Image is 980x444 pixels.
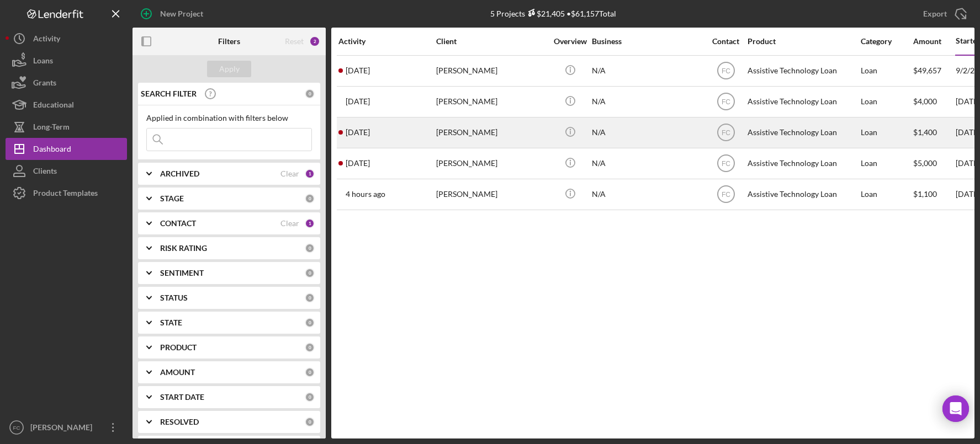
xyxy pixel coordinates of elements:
div: 0 [305,293,315,303]
b: RESOLVED [160,418,199,426]
text: FC [722,67,730,75]
b: STAGE [160,194,184,203]
div: Open Intercom Messenger [942,395,969,422]
div: Apply [219,61,240,77]
span: $1,100 [913,189,937,199]
div: Product Templates [33,182,98,207]
b: Filters [218,37,240,46]
div: Assistive Technology Loan [748,56,858,85]
div: Contact [705,37,746,46]
span: $4,000 [913,97,937,106]
b: SENTIMENT [160,269,204,277]
text: FC [13,425,20,431]
div: Loan [861,149,912,178]
div: [PERSON_NAME] [436,87,547,116]
button: Export [912,3,974,25]
div: Assistive Technology Loan [748,87,858,116]
div: 0 [305,417,315,427]
div: N/A [592,56,702,85]
div: Assistive Technology Loan [748,149,858,178]
button: Activity [6,28,127,50]
div: Dashboard [33,138,71,163]
div: 0 [305,367,315,377]
div: N/A [592,87,702,116]
div: Client [436,37,547,46]
b: STATE [160,318,182,327]
div: 2 [309,36,320,47]
button: New Project [133,3,214,25]
b: START DATE [160,393,204,402]
div: Loan [861,87,912,116]
div: 0 [305,318,315,328]
div: Loan [861,118,912,147]
div: Loan [861,56,912,85]
div: Clients [33,160,57,185]
span: $5,000 [913,158,937,168]
div: Activity [33,28,60,52]
div: [PERSON_NAME] [436,118,547,147]
div: N/A [592,180,702,209]
div: 0 [305,89,315,99]
div: Clear [280,219,299,228]
div: Amount [913,37,955,46]
div: Product [748,37,858,46]
div: Grants [33,72,56,97]
span: $49,657 [913,66,941,75]
text: FC [722,98,730,106]
time: 2025-09-09 22:42 [346,128,370,137]
button: Product Templates [6,182,127,204]
div: 5 Projects • $61,157 Total [490,9,616,18]
div: Activity [338,37,435,46]
div: Business [592,37,702,46]
button: Loans [6,50,127,72]
b: ARCHIVED [160,169,199,178]
div: Assistive Technology Loan [748,118,858,147]
div: [PERSON_NAME] [436,56,547,85]
b: PRODUCT [160,343,197,352]
div: Loans [33,50,53,74]
text: FC [722,191,730,199]
b: AMOUNT [160,368,195,377]
button: Dashboard [6,138,127,160]
div: Educational [33,94,74,119]
button: FC[PERSON_NAME] [6,416,127,438]
div: Category [861,37,912,46]
div: 1 [305,218,315,228]
text: FC [722,160,730,168]
div: Loan [861,180,912,209]
time: 2025-09-11 18:56 [346,190,385,199]
div: Long-Term [33,116,70,141]
div: Applied in combination with filters below [146,114,312,122]
div: Overview [549,37,591,46]
div: [PERSON_NAME] [28,416,99,441]
button: Clients [6,160,127,182]
div: [PERSON_NAME] [436,149,547,178]
div: $21,405 [525,9,565,18]
b: CONTACT [160,219,196,228]
div: N/A [592,149,702,178]
button: Apply [207,61,251,77]
div: 0 [305,194,315,204]
div: 0 [305,268,315,278]
time: 2025-09-03 23:42 [346,66,370,75]
button: Long-Term [6,116,127,138]
div: 1 [305,169,315,179]
b: SEARCH FILTER [141,89,197,98]
b: RISK RATING [160,244,207,253]
text: FC [722,129,730,137]
time: 2025-09-10 01:35 [346,159,370,168]
button: Educational [6,94,127,116]
div: Export [923,3,947,25]
span: $1,400 [913,127,937,137]
b: STATUS [160,293,188,302]
div: [PERSON_NAME] [436,180,547,209]
div: Reset [285,37,304,46]
div: Assistive Technology Loan [748,180,858,209]
div: 0 [305,243,315,253]
button: Grants [6,72,127,94]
